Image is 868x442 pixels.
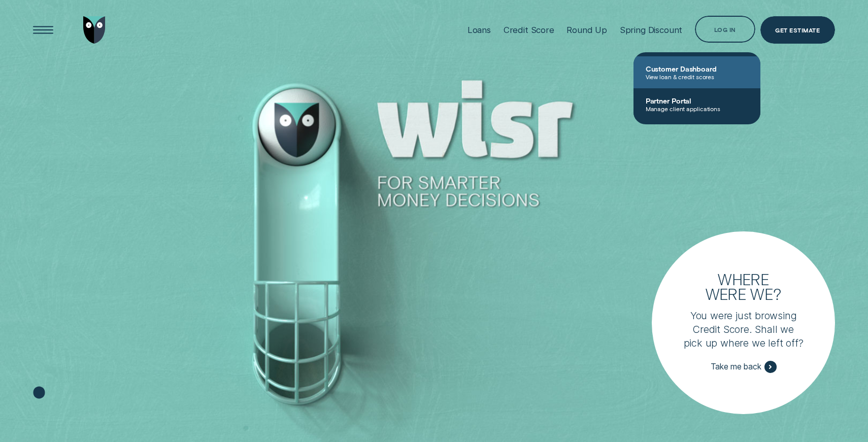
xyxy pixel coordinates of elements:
[83,16,106,43] img: Wisr
[620,25,682,35] div: Spring Discount
[646,73,748,80] span: View loan & credit scores
[633,56,760,88] a: Customer DashboardView loan & credit scores
[468,25,491,35] div: Loans
[646,64,748,73] span: Customer Dashboard
[699,271,788,301] h3: Where were we?
[695,16,755,43] button: Log in
[760,16,835,43] a: Get Estimate
[646,105,748,112] span: Manage client applications
[646,96,748,105] span: Partner Portal
[683,309,804,350] p: You were just browsing Credit Score. Shall we pick up where we left off?
[714,24,736,29] div: Log in
[633,88,760,120] a: Partner PortalManage client applications
[566,25,607,35] div: Round Up
[29,16,56,43] button: Open Menu
[652,231,834,414] a: Where were we?You were just browsing Credit Score. Shall we pick up where we left off?Take me back
[711,362,761,372] span: Take me back
[504,25,554,35] div: Credit Score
